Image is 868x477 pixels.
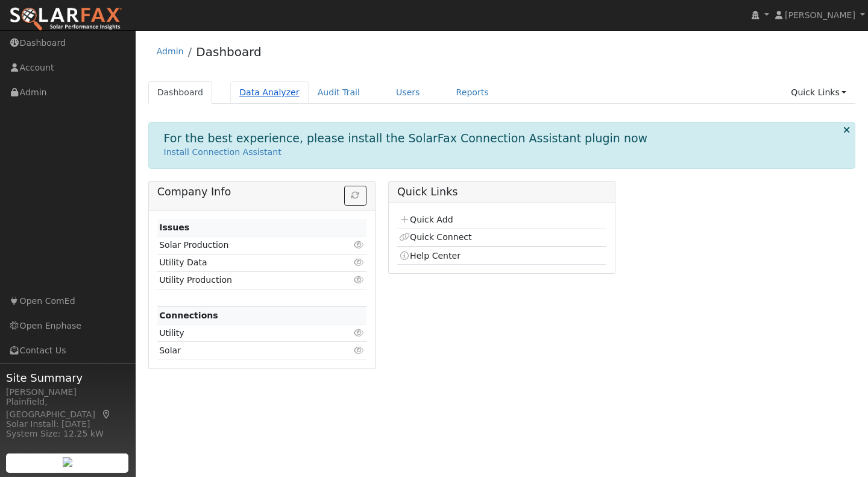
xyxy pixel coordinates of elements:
a: Admin [157,46,184,56]
i: Click to view [354,241,365,249]
a: Quick Connect [399,232,471,242]
a: Map [101,409,112,419]
h5: Company Info [157,186,366,198]
strong: Connections [159,311,218,320]
a: Reports [447,81,498,104]
a: Audit Trail [309,81,369,104]
td: Utility Production [157,271,333,289]
a: Install Connection Assistant [164,147,281,157]
td: Solar [157,342,333,359]
a: Dashboard [148,81,213,104]
img: SolarFax [9,7,122,32]
div: Solar Install: [DATE] [6,418,129,431]
div: Plainfield, [GEOGRAPHIC_DATA] [6,396,129,421]
a: Help Center [399,251,461,261]
i: Click to view [354,329,365,337]
i: Click to view [354,276,365,284]
td: Utility [157,324,333,342]
i: Click to view [354,346,365,355]
h1: For the best experience, please install the SolarFax Connection Assistant plugin now [164,131,648,145]
td: Solar Production [157,236,333,254]
h5: Quick Links [397,186,606,198]
span: Site Summary [6,370,129,386]
div: [PERSON_NAME] [6,386,129,399]
i: Click to view [354,258,365,267]
a: Data Analyzer [230,81,309,104]
a: Dashboard [196,45,262,59]
strong: Issues [159,223,189,232]
span: [PERSON_NAME] [785,10,855,20]
div: System Size: 12.25 kW [6,428,129,440]
img: retrieve [63,457,72,467]
a: Quick Links [782,81,855,104]
a: Quick Add [399,215,453,224]
td: Utility Data [157,254,333,271]
a: Users [387,81,429,104]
